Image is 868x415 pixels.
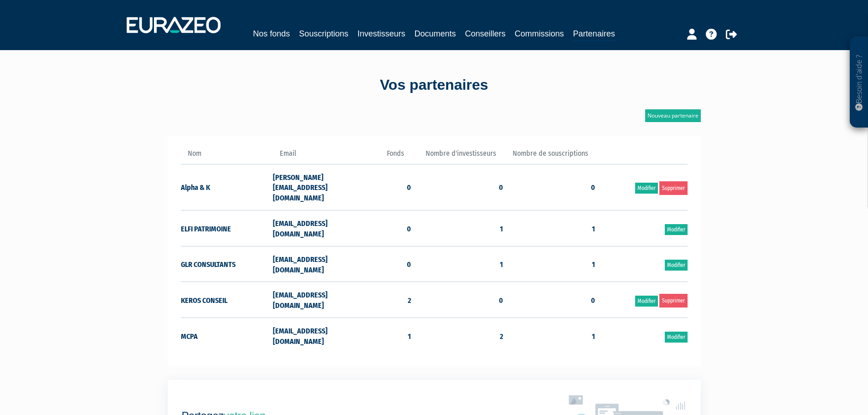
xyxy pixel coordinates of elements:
[273,210,365,246] td: [EMAIL_ADDRESS][DOMAIN_NAME]
[365,164,411,210] td: 0
[365,246,411,282] td: 0
[127,17,221,33] img: 1732889491-logotype_eurazeo_blanc_rvb.png
[181,149,273,164] th: Nom
[645,109,701,122] a: Nouveau partenaire
[299,27,348,40] a: Souscriptions
[181,210,273,246] td: ELFI PATRIMOINE
[503,246,595,282] td: 1
[181,246,273,282] td: GLR CONSULTANTS
[357,27,405,40] a: Investisseurs
[411,318,503,354] td: 2
[181,318,273,354] td: MCPA
[515,27,564,40] a: Commissions
[414,27,456,40] a: Documents
[665,332,688,343] a: Modifier
[411,149,503,164] th: Nombre d'investisseurs
[665,260,688,271] a: Modifier
[503,318,595,354] td: 1
[411,282,503,318] td: 0
[365,318,411,354] td: 1
[635,296,658,307] a: Modifier
[411,246,503,282] td: 1
[181,282,273,318] td: KEROS CONSEIL
[635,183,658,194] a: Modifier
[854,41,864,123] p: Besoin d'aide ?
[503,164,595,210] td: 0
[365,282,411,318] td: 2
[503,282,595,318] td: 0
[273,282,365,318] td: [EMAIL_ADDRESS][DOMAIN_NAME]
[175,75,694,96] div: Vos partenaires
[659,181,688,195] a: Supprimer
[273,246,365,282] td: [EMAIL_ADDRESS][DOMAIN_NAME]
[273,318,365,354] td: [EMAIL_ADDRESS][DOMAIN_NAME]
[365,149,411,164] th: Fonds
[665,224,688,235] a: Modifier
[659,294,688,307] a: Supprimer
[503,149,595,164] th: Nombre de souscriptions
[365,210,411,246] td: 0
[503,210,595,246] td: 1
[181,164,273,210] td: Alpha & K
[273,149,365,164] th: Email
[573,27,615,41] a: Partenaires
[411,210,503,246] td: 1
[411,164,503,210] td: 0
[273,164,365,210] td: [PERSON_NAME][EMAIL_ADDRESS][DOMAIN_NAME]
[465,27,506,40] a: Conseillers
[253,27,290,40] a: Nos fonds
